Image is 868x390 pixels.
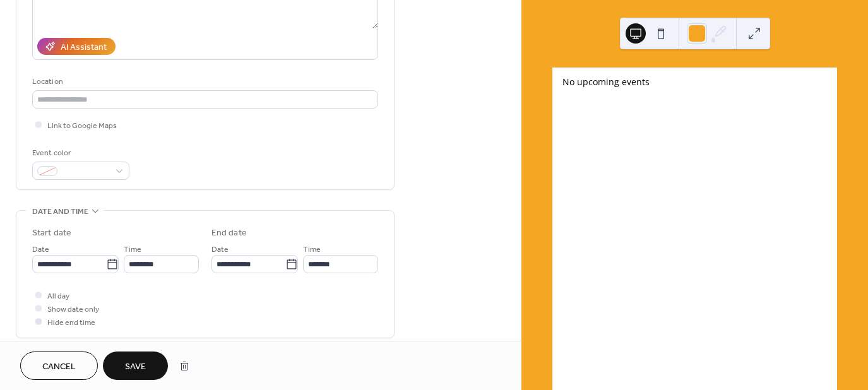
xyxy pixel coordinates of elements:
div: Start date [32,227,71,240]
span: Time [303,243,321,256]
span: Time [124,243,141,256]
div: End date [211,227,247,240]
div: No upcoming events [562,75,827,88]
button: Save [103,352,168,380]
div: Event color [32,146,127,160]
div: Location [32,75,376,88]
span: Hide end time [47,316,95,329]
span: Cancel [42,360,76,374]
span: Date and time [32,205,88,218]
span: Date [32,243,49,256]
span: Link to Google Maps [47,119,117,133]
span: Date [211,243,229,256]
button: AI Assistant [37,38,116,55]
span: All day [47,290,69,303]
span: Save [125,360,146,374]
span: Show date only [47,303,99,316]
button: Cancel [20,352,98,380]
div: AI Assistant [61,41,107,54]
